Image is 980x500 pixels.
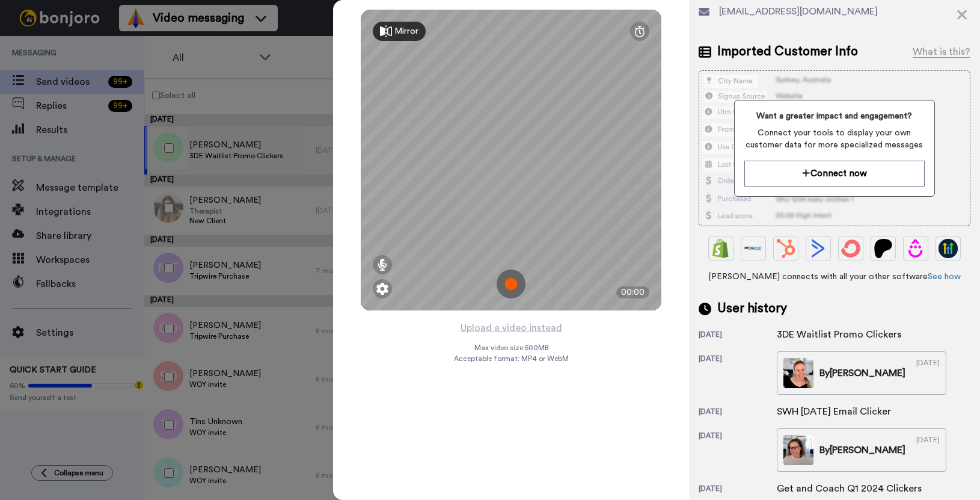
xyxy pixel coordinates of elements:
[376,283,388,295] img: ic_gear.svg
[454,354,569,363] span: Acceptable format: MP4 or WebM
[497,270,525,298] img: ic_record_start.svg
[474,343,548,353] span: Max video size: 500 MB
[717,300,787,318] span: User history
[939,239,958,258] img: GoHighLevel
[783,358,813,388] img: c2a6eb57-c652-4d17-b557-a2e33a4ab02f-thumb.jpg
[744,127,925,151] span: Connect your tools to display your own customer data for more specialized messages
[777,351,946,395] a: By[PERSON_NAME][DATE]
[783,435,813,465] img: 327b4af4-9650-4003-9191-769c3697058a-thumb.jpg
[874,239,893,258] img: Patreon
[916,435,940,465] div: [DATE]
[776,239,795,258] img: Hubspot
[744,110,925,122] span: Want a greater impact and engagement?
[699,407,777,419] div: [DATE]
[777,428,946,472] a: By[PERSON_NAME][DATE]
[616,286,649,298] div: 00:00
[916,358,940,388] div: [DATE]
[744,239,763,258] img: Ontraport
[699,271,970,283] span: [PERSON_NAME] connects with all your other software
[457,320,566,336] button: Upload a video instead
[744,161,925,187] button: Connect now
[699,484,777,496] div: [DATE]
[928,273,961,281] a: See how
[819,443,905,457] div: By [PERSON_NAME]
[777,481,922,496] div: Get and Coach Q1 2024 Clickers
[699,330,777,342] div: [DATE]
[841,239,860,258] img: ConvertKit
[699,354,777,395] div: [DATE]
[906,239,925,258] img: Drip
[699,431,777,472] div: [DATE]
[711,239,730,258] img: Shopify
[777,327,901,342] div: 3DE Waitlist Promo Clickers
[819,366,905,380] div: By [PERSON_NAME]
[809,239,828,258] img: ActiveCampaign
[777,404,891,419] div: SWH [DATE] Email Clicker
